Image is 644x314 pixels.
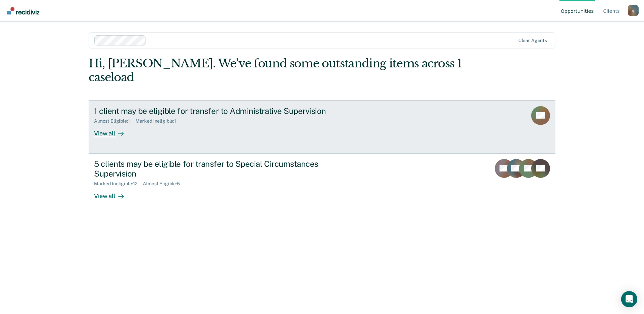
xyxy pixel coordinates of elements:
[518,38,547,43] div: Clear agents
[628,5,639,16] button: Profile dropdown button
[143,181,185,187] div: Almost Eligible : 5
[89,57,462,84] div: Hi, [PERSON_NAME]. We’ve found some outstanding items across 1 caseload
[94,106,330,116] div: 1 client may be eligible for transfer to Administrative Supervision
[94,159,330,179] div: 5 clients may be eligible for transfer to Special Circumstances Supervision
[135,118,182,124] div: Marked Ineligible : 1
[94,187,132,200] div: View all
[628,5,639,16] div: g
[7,7,39,14] img: Recidiviz
[94,124,132,137] div: View all
[94,181,143,187] div: Marked Ineligible : 12
[89,154,555,216] a: 5 clients may be eligible for transfer to Special Circumstances SupervisionMarked Ineligible:12Al...
[621,291,637,307] div: Open Intercom Messenger
[89,100,555,154] a: 1 client may be eligible for transfer to Administrative SupervisionAlmost Eligible:1Marked Inelig...
[94,118,135,124] div: Almost Eligible : 1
